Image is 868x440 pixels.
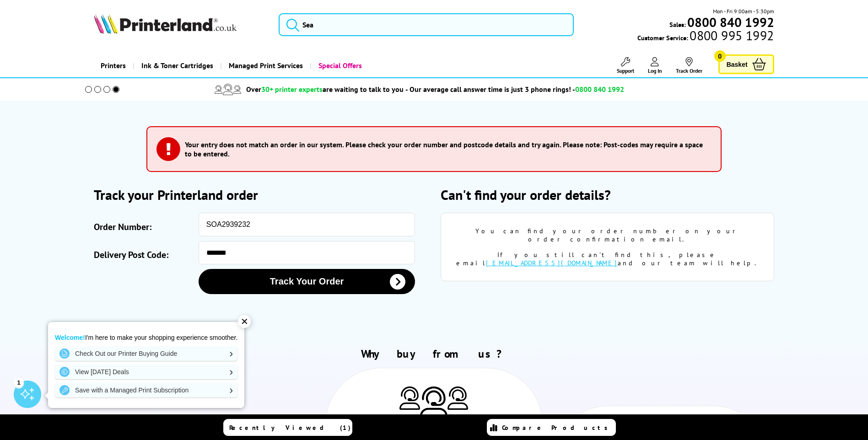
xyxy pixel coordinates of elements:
div: If you still can't find this, please email and our team will help. [455,251,760,267]
input: Sea [279,13,574,36]
a: Ink & Toner Cartridges [133,54,220,77]
a: Track Order [676,57,702,74]
button: Track Your Order [199,269,415,294]
img: Printer Experts [420,386,447,418]
a: Printerland Logo [94,14,267,36]
span: 0800 840 1992 [575,85,624,94]
span: Sales: [669,20,686,29]
a: Support [617,57,634,74]
a: Compare Products [487,419,616,436]
span: 30+ printer experts [261,85,323,94]
a: Log In [648,57,662,74]
div: ✕ [238,315,251,328]
span: Support [617,67,634,74]
img: Printerland Logo [94,14,237,34]
a: Managed Print Services [220,54,310,77]
h2: Track your Printerland order [94,186,427,204]
a: Basket 0 [718,54,774,74]
span: - Our average call answer time is just 3 phone rings! - [405,85,624,94]
div: You can find your order number on your order confirmation email. [455,227,760,243]
a: 0800 840 1992 [686,18,774,27]
span: Over are waiting to talk to you [246,85,404,94]
img: Printer Experts [447,386,468,410]
span: Ink & Toner Cartridges [141,54,213,77]
span: Compare Products [502,424,613,432]
a: Printers [94,54,133,77]
label: Order Number: [94,217,194,236]
span: Recently Viewed (1) [229,424,351,432]
h2: Can't find your order details? [441,186,774,204]
a: Check Out our Printer Buying Guide [55,346,237,361]
a: View [DATE] Deals [55,365,237,379]
a: Save with a Managed Print Subscription [55,383,237,397]
b: 0800 840 1992 [687,14,774,31]
span: Basket [727,58,748,70]
div: 1 [14,377,24,387]
span: 0800 995 1992 [688,31,774,40]
p: I'm here to make your shopping experience smoother. [55,333,237,342]
span: 0 [714,50,726,62]
a: [EMAIL_ADDRESS][DOMAIN_NAME] [486,259,618,267]
strong: Welcome! [55,334,85,341]
h2: Why buy from us? [94,347,774,361]
span: Mon - Fri 9:00am - 5:30pm [713,7,774,16]
img: Printer Experts [399,386,420,410]
h3: Your entry does not match an order in our system. Please check your order number and postcode det... [185,140,707,158]
a: Recently Viewed (1) [223,419,352,436]
span: Log In [648,67,662,74]
a: Special Offers [310,54,369,77]
span: Customer Service: [637,31,774,42]
input: eg: SOA123456 or SO123456 [199,213,415,236]
label: Delivery Post Code: [94,246,194,264]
